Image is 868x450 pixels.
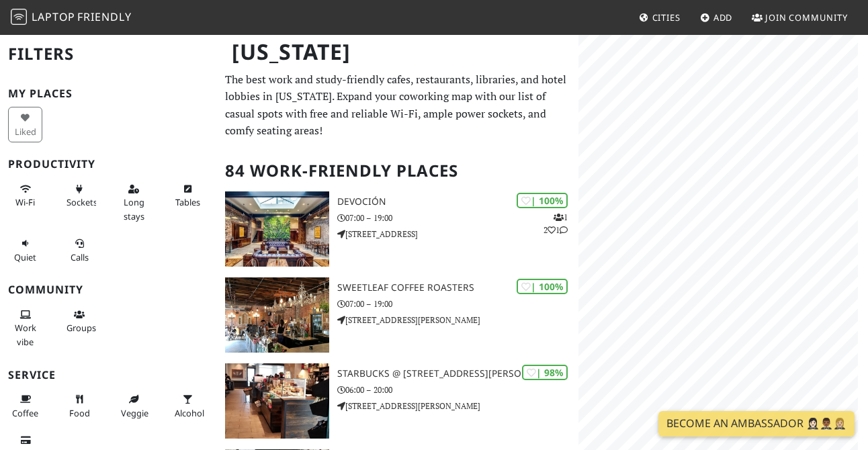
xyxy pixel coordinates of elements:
[634,5,686,30] a: Cities
[225,191,329,267] img: Devoción
[337,298,578,310] p: 07:00 – 19:00
[221,34,576,71] h1: [US_STATE]
[62,178,97,214] button: Sockets
[8,388,42,424] button: Coffee
[117,178,151,227] button: Long stays
[15,196,35,208] span: Stable Wi-Fi
[225,71,570,140] p: The best work and study-friendly cafes, restaurants, libraries, and hotel lobbies in [US_STATE]. ...
[15,322,36,347] span: People working
[337,368,578,379] h3: Starbucks @ [STREET_ADDRESS][PERSON_NAME]
[337,384,578,396] p: 06:00 – 20:00
[32,9,75,24] span: Laptop
[171,388,205,424] button: Alcohol
[225,363,329,439] img: Starbucks @ 815 Hutchinson Riv Pkwy
[337,228,578,240] p: [STREET_ADDRESS]
[67,322,96,334] span: Group tables
[337,314,578,326] p: [STREET_ADDRESS][PERSON_NAME]
[652,11,681,24] span: Cities
[337,400,578,412] p: [STREET_ADDRESS][PERSON_NAME]
[175,196,200,208] span: Work-friendly tables
[517,193,568,208] div: | 100%
[658,411,855,437] a: Become an Ambassador 🤵🏻‍♀️🤵🏾‍♂️🤵🏼‍♀️
[11,9,27,25] img: LaptopFriendly
[11,6,132,30] a: LaptopFriendly LaptopFriendly
[225,277,329,353] img: Sweetleaf Coffee Roasters
[8,283,209,296] h3: Community
[337,282,578,294] h3: Sweetleaf Coffee Roasters
[337,196,578,208] h3: Devoción
[62,232,97,268] button: Calls
[217,363,578,439] a: Starbucks @ 815 Hutchinson Riv Pkwy | 98% Starbucks @ [STREET_ADDRESS][PERSON_NAME] 06:00 – 20:00...
[175,407,204,419] span: Alcohol
[71,251,89,263] span: Video/audio calls
[69,407,90,419] span: Food
[544,211,568,236] p: 1 2 1
[62,304,97,339] button: Groups
[225,150,570,191] h2: 84 Work-Friendly Places
[8,34,209,75] h2: Filters
[746,5,853,30] a: Join Community
[12,407,38,419] span: Coffee
[77,9,131,24] span: Friendly
[8,304,42,353] button: Work vibe
[171,178,205,214] button: Tables
[8,369,209,381] h3: Service
[765,11,848,24] span: Join Community
[121,407,148,419] span: Veggie
[217,277,578,353] a: Sweetleaf Coffee Roasters | 100% Sweetleaf Coffee Roasters 07:00 – 19:00 [STREET_ADDRESS][PERSON_...
[14,251,36,263] span: Quiet
[713,11,733,24] span: Add
[124,196,144,222] span: Long stays
[522,365,568,380] div: | 98%
[8,87,209,100] h3: My Places
[8,178,42,214] button: Wi-Fi
[117,388,151,424] button: Veggie
[337,212,578,224] p: 07:00 – 19:00
[67,196,97,208] span: Power sockets
[695,5,738,30] a: Add
[8,158,209,171] h3: Productivity
[217,191,578,267] a: Devoción | 100% 121 Devoción 07:00 – 19:00 [STREET_ADDRESS]
[517,279,568,294] div: | 100%
[62,388,97,424] button: Food
[8,232,42,268] button: Quiet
